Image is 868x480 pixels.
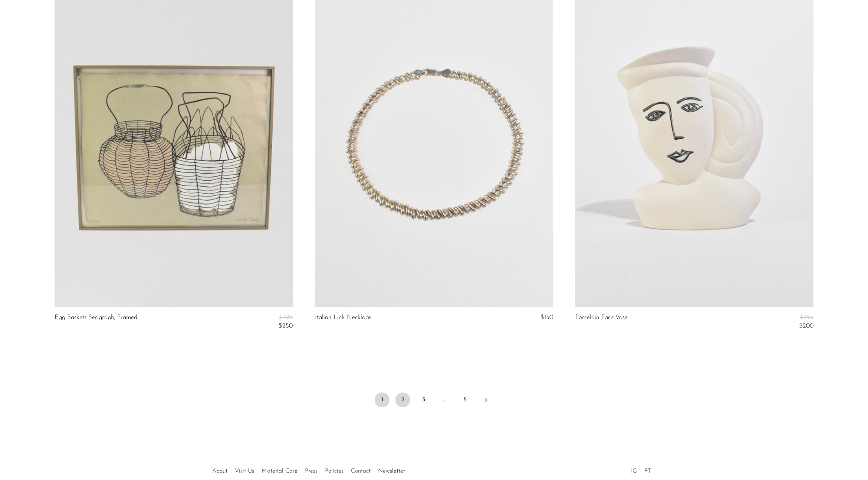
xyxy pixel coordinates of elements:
[235,468,254,474] a: Visit Us
[416,392,431,407] a: 3
[644,468,651,474] a: PT
[375,392,389,407] span: 1
[351,468,371,474] a: Contact
[395,392,410,407] a: 2
[575,314,628,329] a: Porcelain Face Vase
[305,468,318,474] a: Press
[315,314,371,321] a: Italian Link Necklace
[262,468,297,474] a: Material Care
[799,323,813,329] span: $200
[55,314,137,329] a: Egg Baskets Serigraph, Framed
[627,462,655,476] ul: Social Medias
[540,314,553,320] span: $150
[437,392,452,407] span: …
[212,468,227,474] a: About
[279,314,293,320] span: $495
[458,392,473,407] a: 5
[279,323,293,329] span: $250
[479,392,493,409] a: Next
[325,468,343,474] a: Policies
[208,462,409,476] ul: Quick links
[800,314,813,320] span: $495
[631,468,637,474] a: IG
